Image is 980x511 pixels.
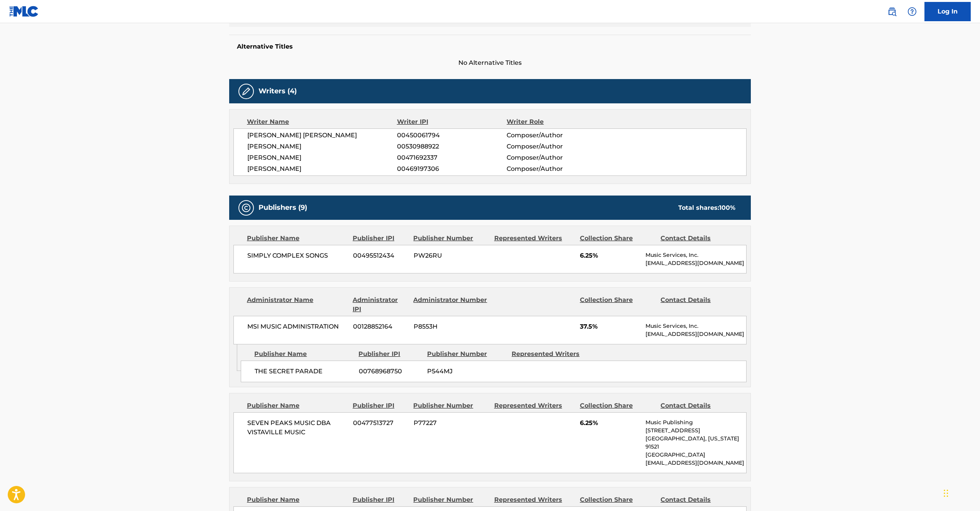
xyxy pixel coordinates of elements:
span: 00128852164 [353,322,408,331]
p: [EMAIL_ADDRESS][DOMAIN_NAME] [645,259,746,267]
span: 00471692337 [397,153,507,162]
h5: Writers (4) [259,87,297,96]
span: 00469197306 [397,164,507,174]
p: [GEOGRAPHIC_DATA], [US_STATE] 91521 [645,435,746,451]
div: Contact Details [661,401,735,410]
p: Music Publishing [645,418,746,427]
span: Composer/Author [507,153,607,162]
p: [STREET_ADDRESS] [645,427,746,435]
div: Drag [944,482,948,505]
span: SEVEN PEAKS MUSIC DBA VISTAVILLE MUSIC [247,418,347,437]
span: PW26RU [414,251,488,260]
div: Contact Details [661,495,735,504]
span: 6.25% [580,251,640,260]
div: Collection Share [580,234,655,243]
div: Represented Writers [494,495,574,504]
img: search [887,7,897,16]
div: Publisher Name [254,349,353,359]
span: P544MJ [427,367,506,376]
div: Total shares: [678,203,735,212]
div: Publisher IPI [358,349,421,359]
span: 6.25% [580,418,640,428]
span: Composer/Author [507,142,607,151]
span: Composer/Author [507,131,607,140]
div: Collection Share [580,401,655,410]
div: Publisher Name [247,495,347,504]
div: Publisher Name [247,234,347,243]
span: MSI MUSIC ADMINISTRATION [247,322,347,331]
span: 00530988922 [397,142,507,151]
span: [PERSON_NAME] [247,142,397,151]
img: help [907,7,917,16]
div: Contact Details [661,234,735,243]
p: Music Services, Inc. [645,322,746,330]
p: Music Services, Inc. [645,251,746,259]
div: Collection Share [580,495,655,504]
div: Administrator IPI [353,295,407,314]
span: 00495512434 [353,251,408,260]
span: [PERSON_NAME] [247,153,397,162]
div: Represented Writers [494,234,574,243]
span: [PERSON_NAME] [PERSON_NAME] [247,131,397,140]
span: P8553H [414,322,488,331]
img: MLC Logo [9,6,39,17]
p: [EMAIL_ADDRESS][DOMAIN_NAME] [645,330,746,338]
div: Publisher Number [427,349,506,359]
div: Represented Writers [512,349,590,359]
div: Help [904,4,920,19]
iframe: Chat Widget [941,474,980,511]
h5: Alternative Titles [237,43,743,51]
div: Writer Role [507,117,607,126]
span: 100 % [719,204,735,211]
div: Publisher Number [413,234,488,243]
a: Public Search [884,4,900,19]
div: Publisher IPI [353,234,407,243]
div: Publisher IPI [353,495,407,504]
a: Log In [924,2,971,21]
div: Represented Writers [494,401,574,410]
img: Writers [242,87,251,96]
span: 00477513727 [353,418,408,428]
div: Publisher IPI [353,401,407,410]
div: Collection Share [580,295,655,314]
div: Writer IPI [397,117,507,126]
p: [GEOGRAPHIC_DATA] [645,451,746,459]
p: [EMAIL_ADDRESS][DOMAIN_NAME] [645,459,746,467]
span: 00450061794 [397,131,507,140]
div: Administrator Name [247,295,347,314]
span: [PERSON_NAME] [247,164,397,174]
div: Writer Name [247,117,397,126]
div: Contact Details [661,295,735,314]
div: Publisher Number [413,495,488,504]
span: No Alternative Titles [229,58,751,67]
div: Publisher Name [247,401,347,410]
h5: Publishers (9) [259,203,307,212]
div: Publisher Number [413,401,488,410]
span: Composer/Author [507,164,607,174]
span: P77227 [414,418,488,428]
span: THE SECRET PARADE [255,367,353,376]
div: Administrator Number [413,295,488,314]
span: SIMPLY COMPLEX SONGS [247,251,347,260]
img: Publishers [242,203,251,212]
span: 37.5% [580,322,640,331]
span: 00768968750 [359,367,421,376]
